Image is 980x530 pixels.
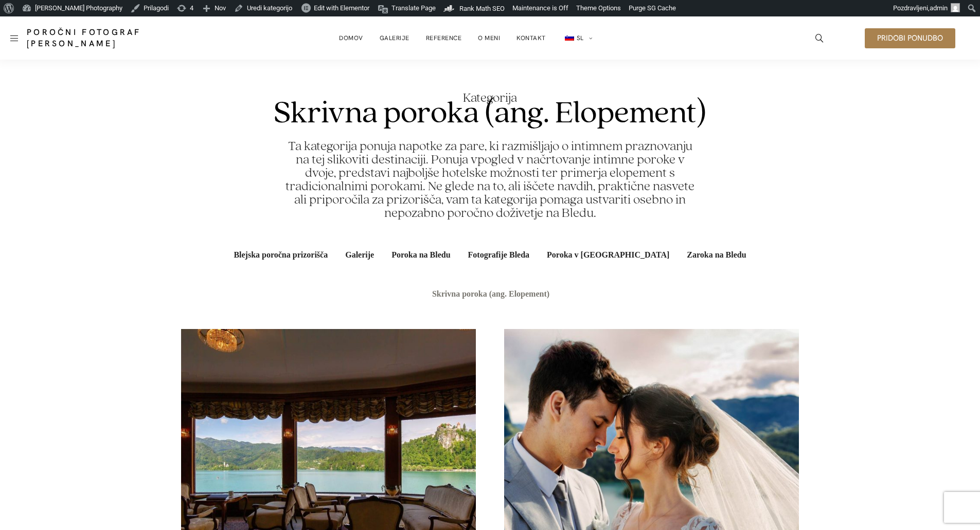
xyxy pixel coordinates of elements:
[339,28,363,48] a: Domov
[274,92,706,105] span: Kategorija
[478,28,500,48] a: O meni
[314,4,369,12] span: Edit with Elementor
[865,28,955,48] a: Pridobi ponudbo
[930,4,948,12] span: admin
[27,27,194,49] a: Poročni fotograf [PERSON_NAME]
[565,34,574,41] img: SL
[459,5,505,12] span: Rank Math SEO
[681,235,752,275] a: Zaroka na Bledu
[283,140,697,220] h2: Ta kategorija ponuja napotke za pare, ki razmišljajo o intimnem praznovanju na tej slikoviti dest...
[385,235,456,275] a: Poroka na Bledu
[462,235,536,275] a: Fotografije Bleda
[562,28,593,49] a: sl_SISL
[577,34,584,42] span: SL
[274,98,706,130] h1: Skrivna poroka (ang. Elopement)
[877,34,943,42] span: Pridobi ponudbo
[810,29,829,47] a: icon-magnifying-glass34
[227,235,334,275] a: Blejska poročna prizorišča
[426,275,556,314] a: Skrivna poroka (ang. Elopement)
[541,235,675,275] a: Poroka v [GEOGRAPHIC_DATA]
[339,235,380,275] a: Galerije
[516,28,546,48] a: Kontakt
[380,28,409,48] a: Galerije
[426,28,462,48] a: Reference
